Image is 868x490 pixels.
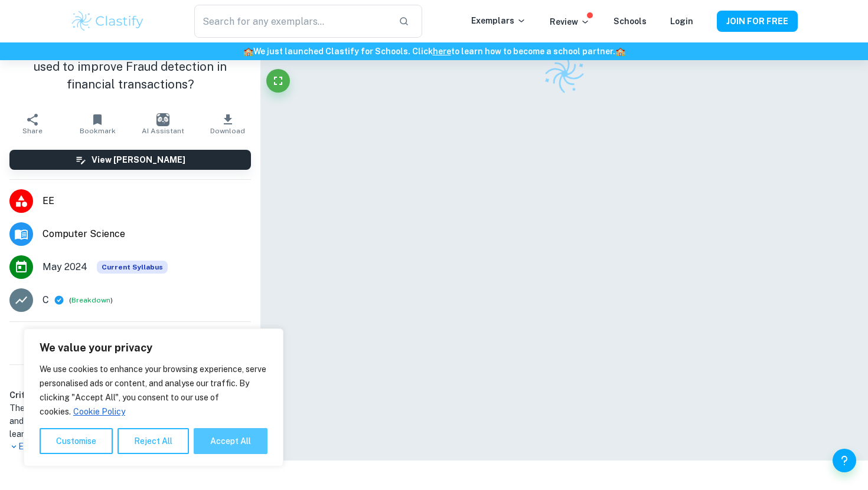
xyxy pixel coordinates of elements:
[550,15,590,28] p: Review
[69,295,113,306] span: ( )
[539,48,590,99] img: Clastify logo
[5,370,256,384] h6: Examiner's summary
[73,406,126,417] a: Cookie Policy
[210,127,245,135] span: Download
[92,153,185,166] h6: View [PERSON_NAME]
[71,295,110,306] button: Breakdown
[615,47,625,56] span: 🏫
[43,227,251,241] span: Computer Science
[22,127,43,135] span: Share
[9,458,251,471] h6: Criterion B [ 3 / 6 ]:
[40,341,267,355] p: We value your privacy
[2,45,866,58] h6: We just launched Clastify for Schools. Click to learn how to become a school partner.
[40,428,113,454] button: Customise
[43,260,87,274] span: May 2024
[24,328,283,466] div: We value your privacy
[43,293,49,307] p: C
[97,261,168,274] span: Current Syllabus
[40,362,267,419] p: We use cookies to enhance your browsing experience, serve personalised ads or content, and analys...
[130,107,195,140] button: AI Assistant
[194,428,267,454] button: Accept All
[194,5,389,38] input: Search for any exemplars...
[80,127,116,135] span: Bookmark
[9,402,251,440] h1: The student's area of research is clearly indicated by the title and focuses on computer science,...
[670,17,693,26] a: Login
[142,127,184,135] span: AI Assistant
[266,69,290,93] button: Fullscreen
[9,40,251,93] h1: How can machine learning algorithms be used to improve Fraud detection in financial transactions?
[9,150,251,170] button: View [PERSON_NAME]
[9,389,251,402] h6: Criterion A [ 3 / 6 ]:
[833,449,856,472] button: Help and Feedback
[70,9,145,33] img: Clastify logo
[9,440,251,453] p: Expand
[433,47,451,56] a: here
[471,14,526,27] p: Exemplars
[614,17,647,26] a: Schools
[97,261,168,274] div: This exemplar is based on the current syllabus. Feel free to refer to it for inspiration/ideas wh...
[195,107,260,140] button: Download
[65,107,130,140] button: Bookmark
[156,113,169,126] img: AI Assistant
[43,194,251,208] span: EE
[118,428,189,454] button: Reject All
[243,47,253,56] span: 🏫
[717,11,798,32] button: JOIN FOR FREE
